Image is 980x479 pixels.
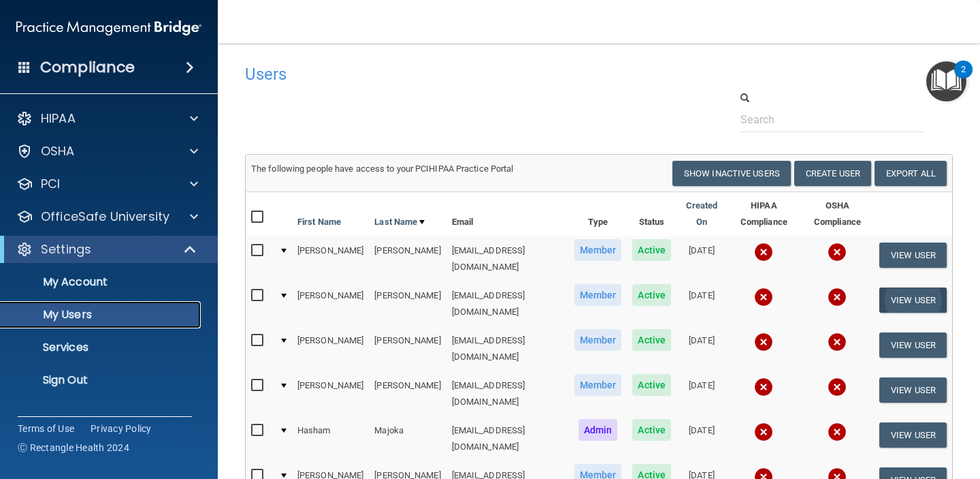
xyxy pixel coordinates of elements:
button: View User [879,243,947,268]
td: [PERSON_NAME] [369,326,446,371]
span: Active [632,419,671,441]
a: First Name [297,214,341,230]
th: Email [446,192,569,236]
td: [DATE] [676,371,727,416]
span: Active [632,374,671,396]
img: cross.ca9f0e7f.svg [828,422,847,442]
td: [DATE] [676,326,727,371]
p: OSHA [41,143,75,159]
td: [PERSON_NAME] [369,281,446,326]
h4: Users [245,65,649,83]
span: Member [574,374,622,396]
button: View User [879,333,947,358]
td: [PERSON_NAME] [369,236,446,281]
td: [EMAIL_ADDRESS][DOMAIN_NAME] [446,371,569,416]
th: OSHA Compliance [801,192,874,236]
img: cross.ca9f0e7f.svg [754,422,773,442]
td: [DATE] [676,281,727,326]
span: Active [632,329,671,351]
td: [DATE] [676,236,727,281]
a: OfficeSafe University [16,208,198,225]
p: OfficeSafe University [41,208,169,225]
button: View User [879,422,947,448]
img: PMB logo [16,14,201,42]
td: [EMAIL_ADDRESS][DOMAIN_NAME] [446,281,569,326]
span: The following people have access to your PCIHIPAA Practice Portal [251,164,514,174]
p: PCI [41,176,60,192]
p: HIPAA [41,110,76,127]
img: cross.ca9f0e7f.svg [754,288,773,307]
td: [EMAIL_ADDRESS][DOMAIN_NAME] [446,236,569,281]
td: Majoka [369,416,446,461]
button: Create User [794,161,871,186]
a: OSHA [16,143,198,159]
a: Created On [682,198,721,230]
p: Settings [41,241,91,258]
a: PCI [16,176,198,192]
p: Sign Out [9,373,195,387]
span: Member [574,284,622,306]
h4: Compliance [40,58,135,77]
th: HIPAA Compliance [727,192,801,236]
td: [DATE] [676,416,727,461]
td: [EMAIL_ADDRESS][DOMAIN_NAME] [446,326,569,371]
td: [PERSON_NAME] [292,281,369,326]
th: Type [569,192,627,236]
img: cross.ca9f0e7f.svg [828,288,847,307]
span: Ⓒ Rectangle Health 2024 [18,441,129,454]
button: Show Inactive Users [672,161,791,186]
span: Active [632,239,671,261]
img: cross.ca9f0e7f.svg [828,333,847,352]
img: cross.ca9f0e7f.svg [828,243,847,262]
span: Active [632,284,671,306]
button: View User [879,288,947,313]
a: Last Name [374,214,425,230]
p: Services [9,341,195,354]
img: cross.ca9f0e7f.svg [828,377,847,397]
span: Member [574,329,622,351]
td: Hasham [292,416,369,461]
td: [PERSON_NAME] [292,371,369,416]
th: Status [627,192,676,236]
a: Terms of Use [18,422,74,435]
td: [PERSON_NAME] [292,326,369,371]
td: [PERSON_NAME] [369,371,446,416]
p: My Account [9,275,195,289]
a: HIPAA [16,110,198,127]
span: Member [574,239,622,261]
a: Settings [16,241,197,258]
a: Export All [875,161,947,186]
img: cross.ca9f0e7f.svg [754,333,773,352]
span: Admin [578,419,618,441]
button: Open Resource Center, 2 new notifications [926,61,966,102]
button: View User [879,377,947,403]
img: cross.ca9f0e7f.svg [754,243,773,262]
div: 2 [961,69,966,87]
a: Privacy Policy [91,422,152,435]
td: [EMAIL_ADDRESS][DOMAIN_NAME] [446,416,569,461]
input: Search [740,107,924,132]
img: cross.ca9f0e7f.svg [754,377,773,397]
p: My Users [9,308,195,322]
td: [PERSON_NAME] [292,236,369,281]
